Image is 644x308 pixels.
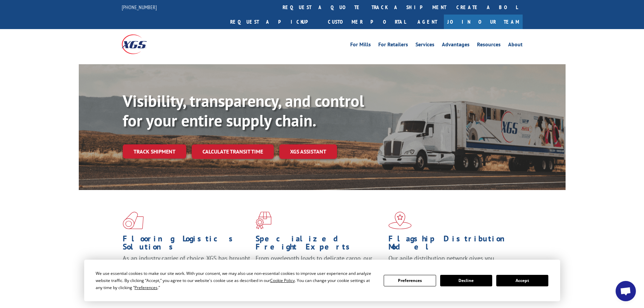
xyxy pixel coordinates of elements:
[440,275,492,286] button: Decline
[388,254,513,270] span: Our agile distribution network gives you nationwide inventory management on demand.
[225,15,323,29] a: Request a pickup
[270,278,295,283] span: Cookie Policy
[442,42,470,49] a: Advantages
[84,260,560,301] div: Cookie Consent Prompt
[508,42,523,49] a: About
[256,254,383,284] p: From overlength loads to delicate cargo, our experienced staff knows the best way to move your fr...
[123,212,144,229] img: xgs-icon-total-supply-chain-intelligence-red
[388,212,412,229] img: xgs-icon-flagship-distribution-model-red
[323,15,411,29] a: Customer Portal
[378,42,408,49] a: For Retailers
[279,144,337,159] a: XGS ASSISTANT
[350,42,371,49] a: For Mills
[415,42,434,49] a: Services
[192,144,274,159] a: Calculate transit time
[96,270,376,291] div: We use essential cookies to make our site work. With your consent, we may also use non-essential ...
[256,212,271,229] img: xgs-icon-focused-on-flooring-red
[444,15,523,29] a: Join Our Team
[496,275,548,286] button: Accept
[135,285,158,290] span: Preferences
[123,90,364,131] b: Visibility, transparency, and control for your entire supply chain.
[123,254,250,278] span: As an industry carrier of choice, XGS has brought innovation and dedication to flooring logistics...
[123,235,251,254] h1: Flooring Logistics Solutions
[411,15,444,29] a: Agent
[477,42,501,49] a: Resources
[122,4,157,10] a: [PHONE_NUMBER]
[256,235,383,254] h1: Specialized Freight Experts
[123,144,186,159] a: Track shipment
[384,275,436,286] button: Preferences
[388,235,516,254] h1: Flagship Distribution Model
[616,281,636,301] div: Open chat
